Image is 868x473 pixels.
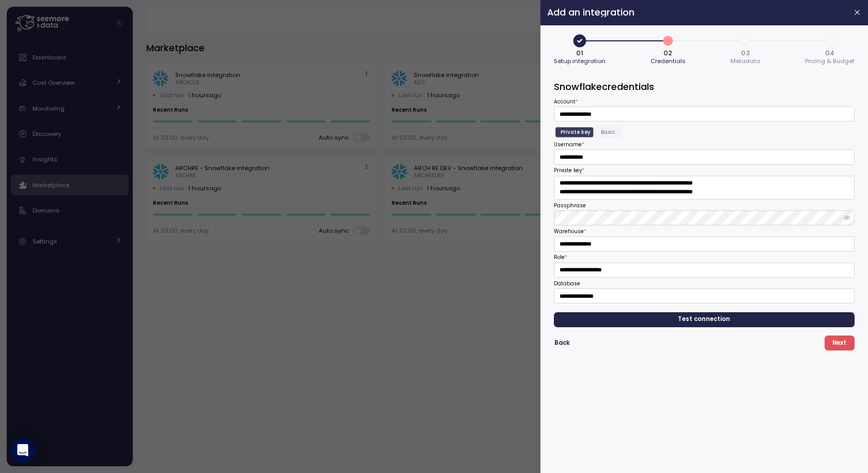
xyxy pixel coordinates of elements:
[601,128,615,136] span: Basic
[554,80,855,93] h3: Snowflake credentials
[832,336,846,350] span: Next
[659,32,677,50] span: 2
[664,50,673,56] span: 02
[650,58,686,64] span: Credentials
[737,32,754,50] span: 3
[554,312,855,327] button: Test connection
[741,50,750,56] span: 03
[650,32,686,67] button: 202Credentials
[554,32,606,67] button: 01Setup integration
[576,50,583,56] span: 01
[825,335,855,350] button: Next
[561,128,591,136] span: Private key
[554,58,606,64] span: Setup integration
[554,335,570,350] button: Back
[678,313,731,327] span: Test connection
[731,58,760,64] span: Metadata
[547,8,845,17] h2: Add an integration
[825,50,834,56] span: 04
[805,58,855,64] span: Pricing & Budget
[10,438,35,463] div: Open Intercom Messenger
[731,32,760,67] button: 303Metadata
[805,32,855,67] button: 404Pricing & Budget
[821,32,839,50] span: 4
[554,336,570,350] span: Back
